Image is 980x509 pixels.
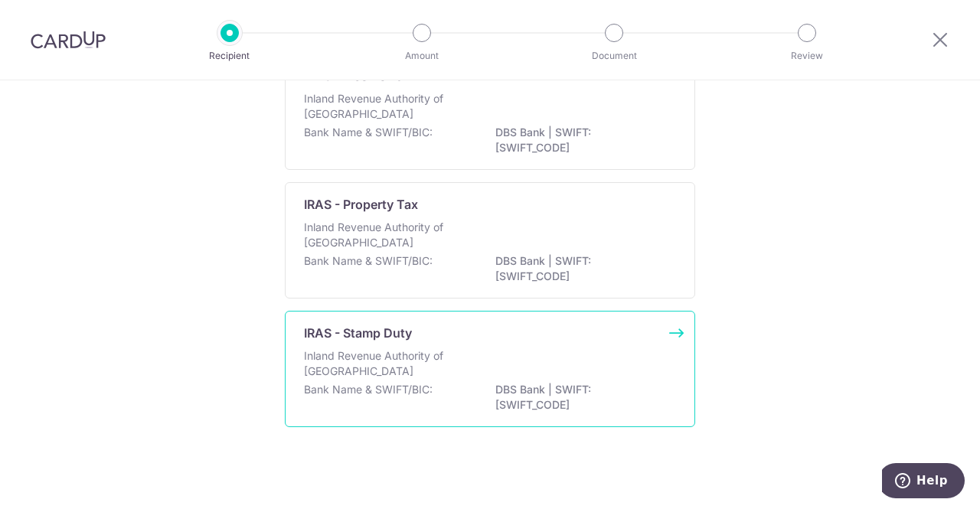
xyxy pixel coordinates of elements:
[750,48,864,64] p: Review
[304,324,412,342] p: IRAS - Stamp Duty
[31,31,106,49] img: CardUp
[304,348,466,379] p: Inland Revenue Authority of [GEOGRAPHIC_DATA]
[304,382,433,397] p: Bank Name & SWIFT/BIC:
[304,253,433,269] p: Bank Name & SWIFT/BIC:
[557,48,671,64] p: Document
[304,125,433,140] p: Bank Name & SWIFT/BIC:
[173,48,286,64] p: Recipient
[495,253,667,284] p: DBS Bank | SWIFT: [SWIFT_CODE]
[304,195,418,214] p: IRAS - Property Tax
[304,220,466,250] p: Inland Revenue Authority of [GEOGRAPHIC_DATA]
[495,382,667,413] p: DBS Bank | SWIFT: [SWIFT_CODE]
[495,125,667,155] p: DBS Bank | SWIFT: [SWIFT_CODE]
[365,48,479,64] p: Amount
[304,91,466,122] p: Inland Revenue Authority of [GEOGRAPHIC_DATA]
[882,463,965,501] iframe: Opens a widget where you can find more information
